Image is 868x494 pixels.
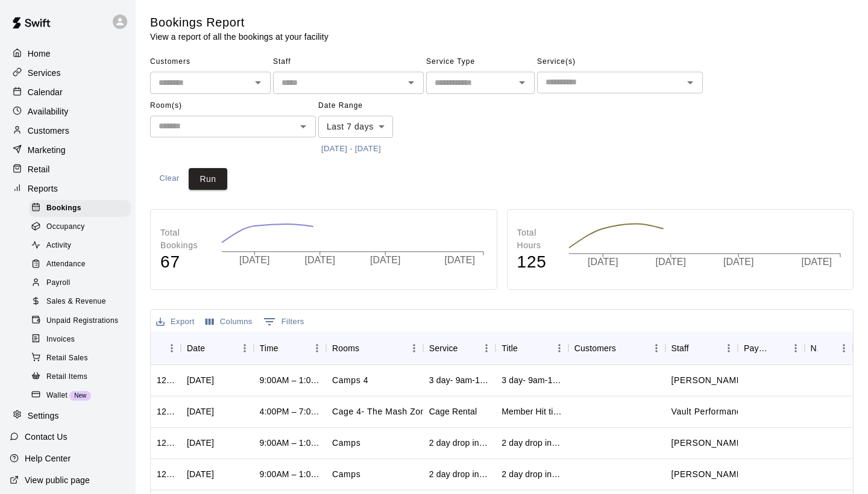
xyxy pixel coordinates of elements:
a: Availability [10,102,126,120]
button: Sort [458,340,475,357]
p: View public page [25,474,90,486]
tspan: [DATE] [445,255,475,265]
tspan: [DATE] [370,255,400,265]
div: Time [254,331,327,365]
div: Mon, Aug 11, 2025 [187,405,214,417]
button: Menu [477,339,495,357]
div: Notes [805,331,853,365]
div: Service [429,331,458,365]
button: Sort [205,340,222,357]
button: Sort [818,340,835,357]
div: WalletNew [29,387,131,404]
a: Sales & Revenue [29,293,136,311]
p: View a report of all the bookings at your facility [150,31,329,43]
div: Bookings [29,200,131,217]
a: Settings [10,407,126,425]
div: 2 day drop in (Baseball) [429,437,490,449]
div: 3 day- 9am-1pm Hitting/Pitching/Fielding Skills Camp led by former MLB players [502,374,562,386]
div: Customers [568,331,665,365]
button: Menu [308,339,326,357]
span: Staff [273,52,424,72]
tspan: [DATE] [305,255,335,265]
h5: Bookings Report [150,14,329,31]
button: Export [153,313,198,331]
button: Menu [720,339,738,357]
div: Unpaid Registrations [29,313,131,330]
button: Show filters [260,312,307,331]
div: 9:00AM – 1:00PM [260,374,321,386]
div: 2 day drop in (Baseball) [502,437,562,449]
div: Date [187,331,205,365]
button: Menu [236,339,254,357]
span: New [69,392,91,399]
tspan: [DATE] [801,257,831,267]
div: Payment [744,331,769,365]
button: Sort [278,340,295,357]
button: Open [514,74,530,91]
div: 1281492 [157,374,175,386]
a: WalletNew [29,386,136,405]
div: Activity [29,237,131,254]
p: Vault Performance [671,405,746,418]
button: Menu [550,339,568,357]
button: Run [189,168,227,190]
div: Date [181,331,254,365]
button: Open [250,74,266,91]
div: Staff [671,331,689,365]
button: Open [682,74,699,91]
div: Attendance [29,256,131,273]
span: Service(s) [537,52,703,72]
a: Unpaid Registrations [29,311,136,330]
span: Attendance [46,258,86,270]
div: Retail Items [29,369,131,386]
p: Camps [332,468,360,481]
tspan: [DATE] [655,257,685,267]
span: Occupancy [46,221,85,233]
span: Activity [46,240,71,252]
a: Reports [10,180,126,198]
div: Service [423,331,496,365]
p: Total Hours [517,227,556,252]
p: Customers [28,125,69,137]
span: Wallet [46,390,68,402]
button: Sort [518,340,535,357]
p: Camps 4 [332,374,368,387]
p: Total Bookings [160,227,209,252]
a: Services [10,64,126,82]
div: 9:00AM – 1:00PM [260,468,321,480]
p: Services [28,67,61,79]
div: Customers [574,331,616,365]
a: Retail Items [29,367,136,386]
span: Retail Sales [46,352,88,364]
button: Open [295,118,312,135]
span: Sales & Revenue [46,296,106,308]
button: Menu [647,339,665,357]
a: Invoices [29,330,136,349]
div: Notes [811,331,818,365]
button: Menu [835,339,853,357]
tspan: [DATE] [588,257,618,267]
p: Marketing [28,144,66,156]
div: Occupancy [29,219,131,236]
div: Mon, Aug 11, 2025 [187,374,214,386]
span: Retail Items [46,371,87,383]
a: Activity [29,237,136,255]
div: Retail [10,160,126,178]
p: Availability [28,105,69,117]
p: Contact Us [25,431,68,443]
div: Marketing [10,141,126,159]
a: Customers [10,122,126,140]
div: Time [260,331,278,365]
div: Invoices [29,331,131,348]
span: Bookings [46,202,81,214]
p: Camps [332,437,360,449]
button: Sort [616,340,633,357]
div: Sales & Revenue [29,293,131,310]
a: Occupancy [29,217,136,236]
a: Payroll [29,274,136,293]
p: Chad Massengale [671,437,745,449]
